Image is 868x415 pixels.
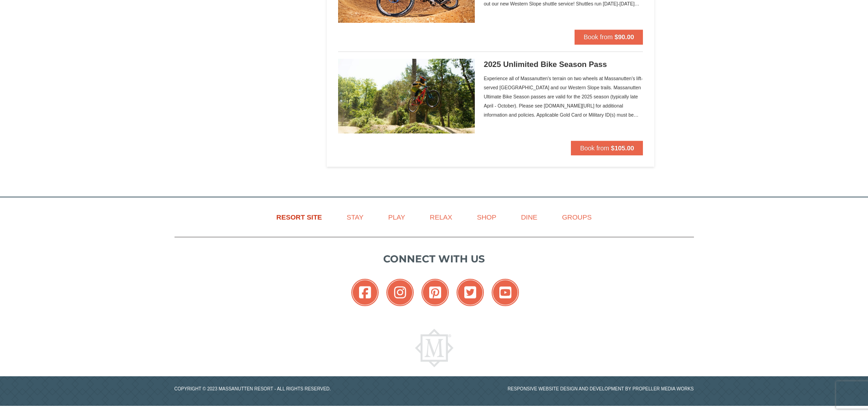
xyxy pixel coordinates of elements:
[415,329,453,367] img: Massanutten Resort Logo
[584,33,613,41] span: Book from
[509,207,549,227] a: Dine
[175,251,694,266] p: Connect with us
[615,33,634,41] strong: $90.00
[168,385,434,392] p: Copyright © 2023 Massanutten Resort - All Rights Reserved.
[575,30,643,44] button: Book from $90.00
[571,141,643,155] button: Book from $105.00
[484,74,643,119] div: Experience all of Massanutten's terrain on two wheels at Massanutten's lift-served [GEOGRAPHIC_DA...
[265,207,334,227] a: Resort Site
[335,207,375,227] a: Stay
[484,60,643,69] h5: 2025 Unlimited Bike Season Pass
[338,59,475,133] img: 6619937-192-d2455562.jpg
[377,207,416,227] a: Play
[580,144,609,152] span: Book from
[418,207,463,227] a: Relax
[508,386,694,391] a: Responsive website design and development by Propeller Media Works
[611,144,634,152] strong: $105.00
[550,207,603,227] a: Groups
[466,207,508,227] a: Shop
